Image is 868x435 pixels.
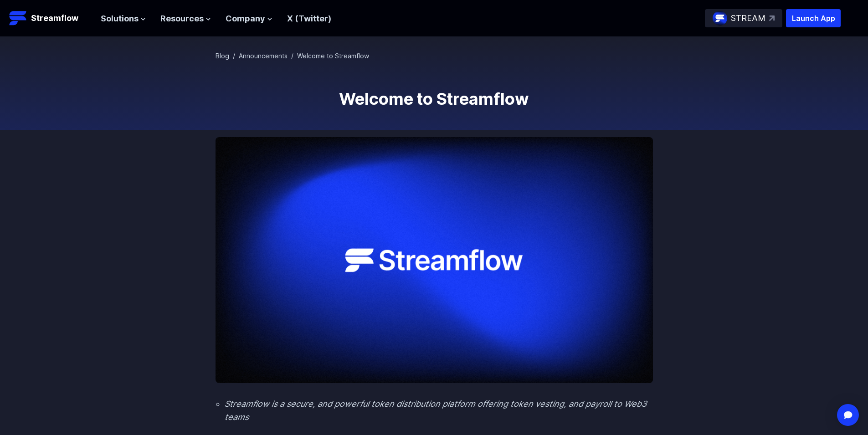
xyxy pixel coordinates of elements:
[769,15,775,21] img: top-right-arrow.svg
[225,399,647,422] em: Streamflow is a secure, and powerful token distribution platform offering token vesting, and payr...
[226,12,265,26] span: Company
[216,137,653,383] img: Welcome to Streamflow
[291,52,293,60] span: /
[233,52,235,60] span: /
[786,9,841,27] button: Launch App
[837,404,859,426] div: Open Intercom Messenger
[31,12,78,25] p: Streamflow
[216,52,229,60] a: Blog
[216,90,653,108] h1: Welcome to Streamflow
[9,9,92,27] a: Streamflow
[297,52,369,60] span: Welcome to Streamflow
[731,12,765,25] p: STREAM
[239,52,288,60] a: Announcements
[101,12,146,26] button: Solutions
[226,12,272,26] button: Company
[705,9,782,27] a: STREAM
[713,11,727,26] img: streamflow-logo-circle.png
[101,12,139,26] span: Solutions
[160,12,211,26] button: Resources
[160,12,204,26] span: Resources
[9,9,27,27] img: Streamflow Logo
[287,14,331,23] a: X (Twitter)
